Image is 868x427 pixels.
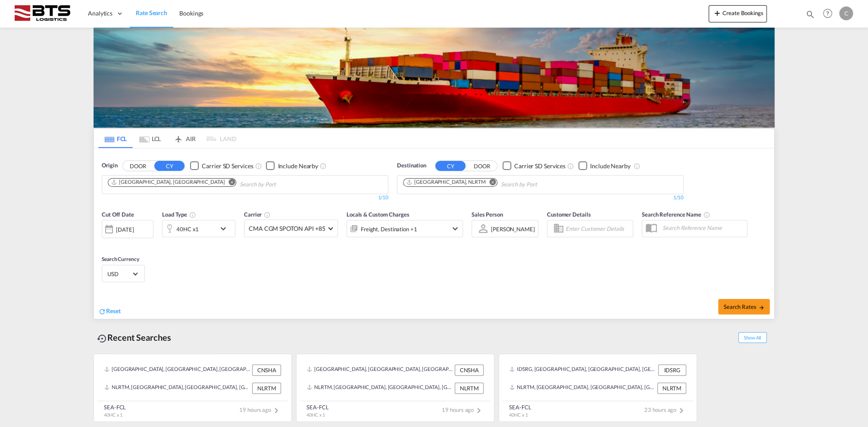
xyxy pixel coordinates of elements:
[167,129,202,148] md-tab-item: AIR
[567,163,574,170] md-icon: Unchecked: Search for CY (Container Yard) services for all selected carriers.Checked : Search for...
[240,178,322,192] input: Chips input.
[189,211,196,218] md-icon: icon-information-outline
[306,412,325,418] span: 40HC x 1
[223,179,236,187] button: Remove
[839,6,853,20] div: C
[709,5,767,22] button: icon-plus 400-fgCreate Bookings
[644,406,687,413] span: 23 hours ago
[658,221,747,234] input: Search Reference Name
[642,211,710,218] span: Search Reference Name
[806,9,815,19] md-icon: icon-magnify
[406,179,487,186] div: Press delete to remove this chip.
[590,162,631,170] div: Include Nearby
[484,179,497,187] button: Remove
[179,9,203,17] span: Bookings
[759,305,765,311] md-icon: icon-arrow-right
[547,211,590,218] span: Customer Details
[94,148,774,319] div: OriginDOOR CY Checkbox No InkUnchecked: Search for CY (Container Yard) services for all selected ...
[176,223,199,235] div: 40HC x1
[116,226,134,233] div: [DATE]
[94,354,292,422] recent-search-card: [GEOGRAPHIC_DATA], [GEOGRAPHIC_DATA], [GEOGRAPHIC_DATA], [GEOGRAPHIC_DATA] & [GEOGRAPHIC_DATA], [...
[111,179,226,186] div: Press delete to remove this chip.
[106,267,140,280] md-select: Select Currency: $ USDUnited States Dollar
[244,211,271,218] span: Carrier
[565,222,630,235] input: Enter Customer Details
[474,405,484,416] md-icon: icon-chevron-right
[514,162,565,170] div: Carrier SD Services
[102,256,139,262] span: Search Currency
[406,179,486,186] div: Rotterdam, NLRTM
[712,8,722,18] md-icon: icon-plus 400-fg
[397,194,684,201] div: 1/10
[106,176,325,192] md-chips-wrap: Chips container. Use arrow keys to select chips.
[249,224,325,233] span: CMA CGM SPOTON API +85
[102,220,153,238] div: [DATE]
[347,211,409,218] span: Locals & Custom Charges
[435,161,465,171] button: CY
[703,211,710,218] md-icon: Your search will be saved by the below given name
[490,223,536,235] md-select: Sales Person: Chris De Haas
[320,163,327,170] md-icon: Unchecked: Ignores neighbouring ports when fetching rates.Checked : Includes neighbouring ports w...
[442,406,484,413] span: 19 hours ago
[252,364,281,376] div: CNSHA
[820,6,835,21] span: Help
[347,220,463,237] div: Freight Destination Factory Stuffingicon-chevron-down
[239,406,281,413] span: 19 hours ago
[723,303,765,310] span: Search Rates
[173,134,184,140] md-icon: icon-airplane
[806,9,815,22] div: icon-magnify
[509,412,528,418] span: 40HC x 1
[455,383,484,394] div: NLRTM
[102,211,134,218] span: Cut Off Date
[509,403,531,411] div: SEA-FCL
[271,405,281,416] md-icon: icon-chevron-right
[94,328,175,347] div: Recent Searches
[820,6,839,22] div: Help
[111,179,225,186] div: Shanghai, CNSHA
[218,223,233,234] md-icon: icon-chevron-down
[123,161,153,171] button: DOOR
[133,129,167,148] md-tab-item: LCL
[255,163,262,170] md-icon: Unchecked: Search for CY (Container Yard) services for all selected carriers.Checked : Search for...
[657,383,686,394] div: NLRTM
[467,161,497,171] button: DOOR
[107,270,131,278] span: USD
[98,308,106,315] md-icon: icon-refresh
[106,307,121,314] span: Reset
[491,226,535,232] div: [PERSON_NAME]
[104,383,250,394] div: NLRTM, Rotterdam, Netherlands, Western Europe, Europe
[633,163,640,170] md-icon: Unchecked: Ignores neighbouring ports when fetching rates.Checked : Includes neighbouring ports w...
[509,383,655,394] div: NLRTM, Rotterdam, Netherlands, Western Europe, Europe
[658,364,686,376] div: IDSRG
[190,161,253,170] md-checkbox: Checkbox No Ink
[98,129,236,148] md-pagination-wrapper: Use the left and right arrow keys to navigate between tabs
[154,161,184,171] button: CY
[102,237,108,249] md-datepicker: Select
[738,332,767,343] span: Show All
[97,333,107,344] md-icon: icon-backup-restore
[361,223,417,235] div: Freight Destination Factory Stuffing
[307,364,453,376] div: CNSHA, Shanghai, China, Greater China & Far East Asia, Asia Pacific
[264,211,271,218] md-icon: The selected Trucker/Carrierwill be displayed in the rate results If the rates are from another f...
[102,161,117,170] span: Origin
[104,364,250,376] div: CNSHA, Shanghai, China, Greater China & Far East Asia, Asia Pacific
[499,354,697,422] recent-search-card: IDSRG, [GEOGRAPHIC_DATA], [GEOGRAPHIC_DATA], [GEOGRAPHIC_DATA], [GEOGRAPHIC_DATA] IDSRGNLRTM, [GE...
[397,161,426,170] span: Destination
[501,178,583,192] input: Chips input.
[503,161,565,170] md-checkbox: Checkbox No Ink
[162,211,196,218] span: Load Type
[162,220,235,237] div: 40HC x1icon-chevron-down
[718,299,770,314] button: Search Ratesicon-arrow-right
[509,364,656,376] div: IDSRG, Semarang, Indonesia, South East Asia, Asia Pacific
[278,162,318,170] div: Include Nearby
[102,194,388,201] div: 1/10
[252,383,281,394] div: NLRTM
[13,4,71,23] img: cdcc71d0be7811ed9adfbf939d2aa0e8.png
[307,383,453,394] div: NLRTM, Rotterdam, Netherlands, Western Europe, Europe
[676,405,687,416] md-icon: icon-chevron-right
[306,403,328,411] div: SEA-FCL
[104,412,122,418] span: 40HC x 1
[98,129,133,148] md-tab-item: FCL
[471,211,503,218] span: Sales Person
